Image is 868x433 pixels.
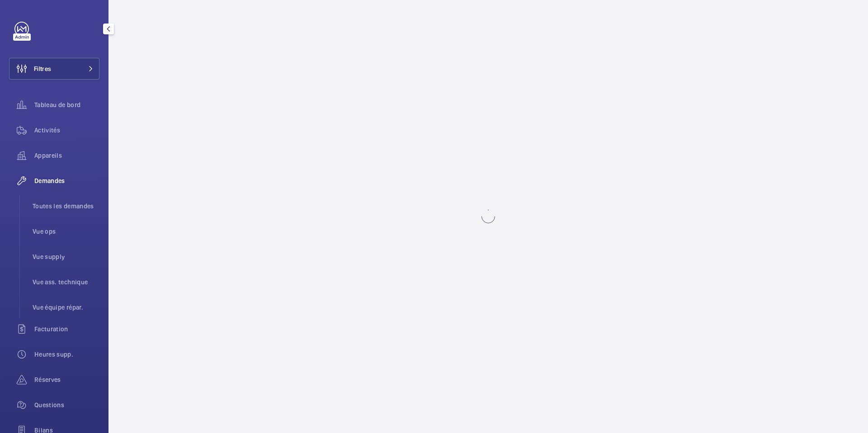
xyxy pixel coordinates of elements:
span: Facturation [34,325,99,334]
span: Vue ass. technique [33,278,99,287]
span: Tableau de bord [34,100,99,109]
span: Activités [34,126,99,135]
span: Demandes [34,176,99,185]
span: Vue ops [33,227,99,236]
span: Questions [34,400,99,409]
span: Réserves [34,375,99,384]
span: Toutes les demandes [33,202,99,211]
button: Filtres [9,58,99,80]
span: Vue équipe répar. [33,303,99,312]
span: Vue supply [33,252,99,261]
span: Heures supp. [34,350,99,359]
span: Appareils [34,151,99,160]
span: Filtres [34,64,51,73]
